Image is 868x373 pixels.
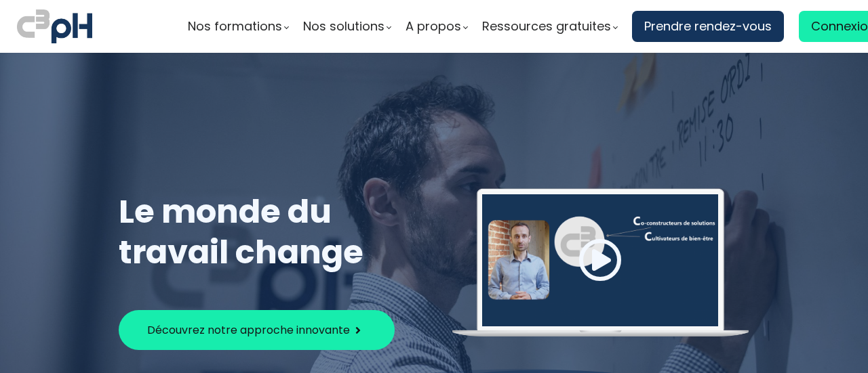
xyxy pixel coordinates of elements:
[632,11,784,42] a: Prendre rendez-vous
[303,16,384,37] span: Nos solutions
[482,16,611,37] span: Ressources gratuites
[17,7,92,46] img: logo C3PH
[119,310,395,350] button: Découvrez notre approche innovante
[188,16,282,37] span: Nos formations
[644,16,772,37] span: Prendre rendez-vous
[119,189,363,275] span: Le monde du travail change
[147,322,350,338] span: Découvrez notre approche innovante
[406,16,461,37] span: A propos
